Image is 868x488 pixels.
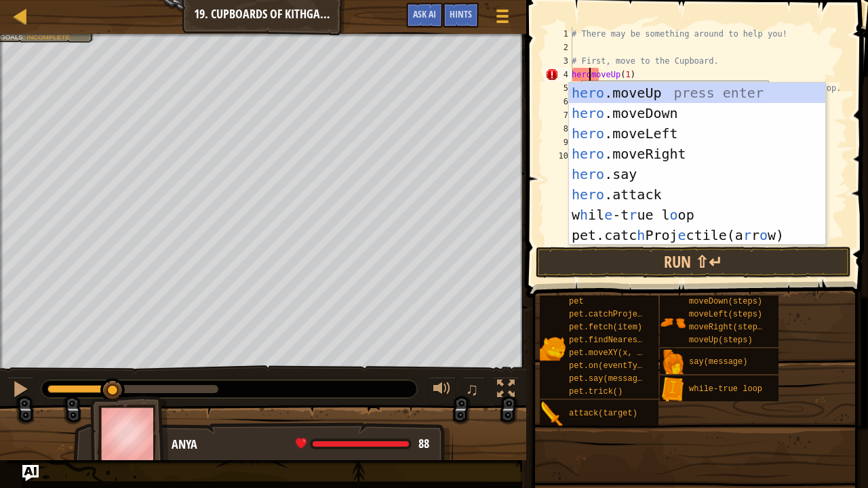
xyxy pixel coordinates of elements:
div: 10 [545,149,572,163]
span: pet.findNearestByType(type) [569,335,701,345]
span: ♫ [465,379,479,399]
span: moveUp(steps) [689,335,753,345]
div: 7 [545,108,572,122]
img: portrait.png [660,377,686,403]
span: pet.say(message) [569,374,647,384]
img: portrait.png [540,401,566,427]
img: portrait.png [540,335,566,361]
span: moveDown(steps) [689,297,762,306]
button: Toggle fullscreen [492,377,519,405]
span: moveLeft(steps) [689,310,762,319]
button: Ask AI [406,3,443,28]
span: Ask AI [413,7,436,20]
div: 6 [545,95,572,108]
span: say(message) [689,357,747,367]
div: 8 [545,122,572,136]
img: portrait.png [660,310,686,335]
button: ♫ [462,377,486,405]
span: pet.fetch(item) [569,323,642,332]
span: pet [569,297,584,306]
span: pet.trick() [569,387,623,396]
div: Anya [172,436,439,453]
span: while-true loop [689,384,762,394]
div: 1 [545,27,572,41]
img: portrait.png [660,350,686,375]
button: Adjust volume [429,377,456,405]
span: moveRight(steps) [689,323,767,332]
span: Hints [450,7,472,20]
div: 3 [545,54,572,68]
button: Ctrl + P: Pause [7,377,34,405]
span: pet.catchProjectile(arrow) [569,310,696,319]
div: 4 [545,68,572,81]
span: attack(target) [569,409,637,418]
button: Show game menu [486,3,519,35]
div: health: 88 / 88 [296,438,429,450]
span: 88 [418,435,429,452]
div: 5 [545,81,572,95]
span: pet.on(eventType, handler) [569,361,696,371]
button: Ask AI [22,465,39,481]
button: Run ⇧↵ [536,247,852,278]
img: thang_avatar_frame.png [90,396,169,471]
span: pet.moveXY(x, y) [569,348,647,358]
div: 9 [545,136,572,149]
div: 2 [545,41,572,54]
